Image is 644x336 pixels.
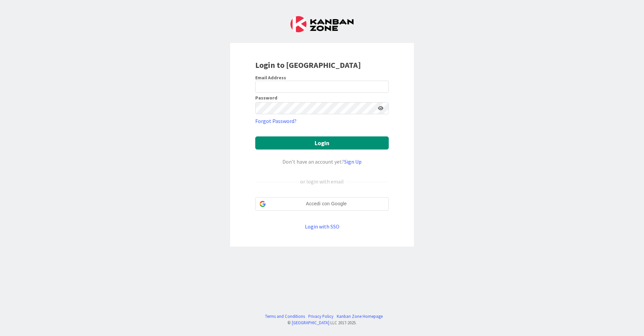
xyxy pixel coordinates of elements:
div: © LLC 2017- 2025 . [262,320,383,326]
a: Login with SSO [305,223,339,230]
a: Sign Up [344,158,362,165]
a: Terms and Conditions [265,313,305,320]
label: Password [255,95,277,100]
div: Accedi con Google [255,197,389,211]
a: Forgot Password? [255,117,297,125]
span: Accedi con Google [268,200,384,207]
img: Kanban Zone [290,16,354,32]
div: or login with email [299,177,345,185]
button: Login [255,136,389,150]
a: [GEOGRAPHIC_DATA] [292,320,329,325]
b: Login to [GEOGRAPHIC_DATA] [255,60,361,70]
div: Don’t have an account yet? [255,158,389,166]
a: Privacy Policy [308,313,333,320]
label: Email Address [255,75,286,81]
a: Kanban Zone Homepage [337,313,383,320]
